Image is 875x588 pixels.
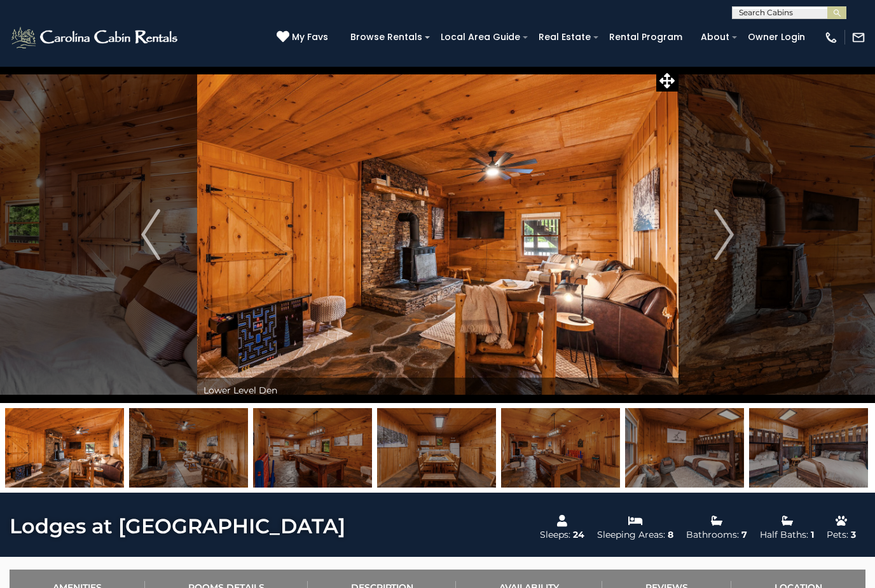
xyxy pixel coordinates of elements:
img: 164725385 [129,408,248,488]
a: Real Estate [532,27,597,47]
img: phone-regular-white.png [824,31,838,44]
img: 164725395 [749,408,868,488]
img: 164725394 [625,408,744,488]
a: Owner Login [741,27,811,47]
a: Local Area Guide [434,27,527,47]
a: Browse Rentals [344,27,429,47]
img: White-1-2.png [10,25,181,50]
a: About [694,27,736,47]
button: Previous [104,66,196,403]
div: Lower Level Den [197,378,679,403]
img: arrow [141,209,160,260]
button: Next [678,66,770,403]
img: arrow [715,209,734,260]
img: mail-regular-white.png [851,31,865,44]
a: My Favs [277,31,331,44]
span: My Favs [292,31,328,44]
img: 164725381 [5,408,124,488]
a: Rental Program [603,27,689,47]
img: 164725393 [501,408,620,488]
img: 164725392 [377,408,496,488]
img: 164725390 [253,408,372,488]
